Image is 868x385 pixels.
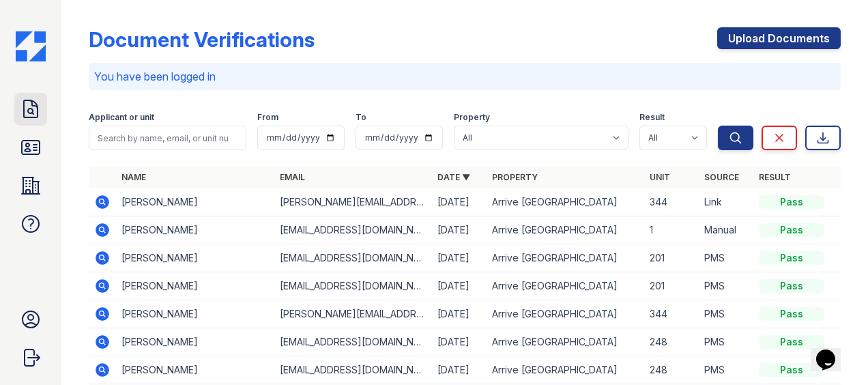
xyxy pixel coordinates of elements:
td: [PERSON_NAME] [116,216,274,244]
td: Arrive [GEOGRAPHIC_DATA] [487,188,644,216]
td: PMS [699,244,753,272]
a: Upload Documents [717,27,841,49]
div: Pass [759,223,824,237]
td: Manual [699,216,753,244]
label: Property [454,112,490,123]
td: 344 [644,300,699,328]
td: [PERSON_NAME] [116,300,274,328]
a: Source [704,172,739,182]
td: PMS [699,328,753,356]
td: [PERSON_NAME][EMAIL_ADDRESS][DOMAIN_NAME] [274,188,432,216]
div: Pass [759,307,824,321]
td: [DATE] [432,356,487,384]
td: [PERSON_NAME] [116,244,274,272]
td: 344 [644,188,699,216]
td: [EMAIL_ADDRESS][DOMAIN_NAME] [274,216,432,244]
a: Email [280,172,305,182]
td: [DATE] [432,328,487,356]
td: [PERSON_NAME][EMAIL_ADDRESS][DOMAIN_NAME] [274,300,432,328]
img: CE_Icon_Blue-c292c112584629df590d857e76928e9f676e5b41ef8f769ba2f05ee15b207248.png [16,31,46,61]
td: PMS [699,300,753,328]
td: Arrive [GEOGRAPHIC_DATA] [487,272,644,300]
a: Property [492,172,538,182]
a: Unit [650,172,670,182]
td: [EMAIL_ADDRESS][DOMAIN_NAME] [274,244,432,272]
td: Link [699,188,753,216]
td: PMS [699,356,753,384]
td: [PERSON_NAME] [116,356,274,384]
td: [PERSON_NAME] [116,188,274,216]
td: [DATE] [432,216,487,244]
td: 248 [644,356,699,384]
td: [DATE] [432,188,487,216]
td: 201 [644,244,699,272]
a: Date ▼ [437,172,470,182]
input: Search by name, email, or unit number [89,126,246,150]
p: You have been logged in [94,68,835,85]
div: Pass [759,335,824,349]
td: [PERSON_NAME] [116,328,274,356]
td: [PERSON_NAME] [116,272,274,300]
td: [EMAIL_ADDRESS][DOMAIN_NAME] [274,272,432,300]
td: [DATE] [432,244,487,272]
a: Name [121,172,146,182]
iframe: chat widget [811,330,854,371]
td: PMS [699,272,753,300]
div: Pass [759,251,824,265]
td: Arrive [GEOGRAPHIC_DATA] [487,300,644,328]
div: Pass [759,279,824,293]
td: 201 [644,272,699,300]
td: Arrive [GEOGRAPHIC_DATA] [487,244,644,272]
td: Arrive [GEOGRAPHIC_DATA] [487,216,644,244]
td: Arrive [GEOGRAPHIC_DATA] [487,328,644,356]
td: [EMAIL_ADDRESS][DOMAIN_NAME] [274,356,432,384]
div: Document Verifications [89,27,315,52]
td: 248 [644,328,699,356]
td: [DATE] [432,272,487,300]
label: From [257,112,278,123]
label: To [356,112,366,123]
td: Arrive [GEOGRAPHIC_DATA] [487,356,644,384]
div: Pass [759,195,824,209]
td: [EMAIL_ADDRESS][DOMAIN_NAME] [274,328,432,356]
label: Result [639,112,665,123]
a: Result [759,172,791,182]
div: Pass [759,363,824,377]
label: Applicant or unit [89,112,154,123]
td: 1 [644,216,699,244]
td: [DATE] [432,300,487,328]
